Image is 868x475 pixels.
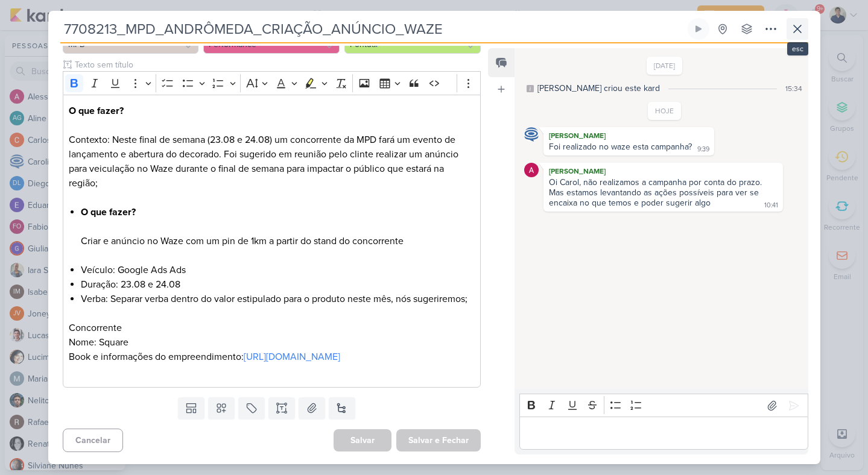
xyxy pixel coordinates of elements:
[549,177,764,208] div: Oi Carol, não realizamos a campanha por conta do prazo. Mas estamos levantando as ações possíveis...
[69,306,474,350] p: Concorrente Nome: Square
[63,429,123,452] button: Cancelar
[549,142,692,152] div: Foi realizado no waze esta campanha?
[519,417,808,450] div: Editor editing area: main
[546,165,780,177] div: [PERSON_NAME]
[81,292,474,306] li: Verba: Separar verba dentro do valor estipulado para o produto neste mês, nós sugeriremos;
[63,95,481,388] div: Editor editing area: main
[81,235,404,247] span: Criar e anúncio no Waze com um pin de 1km a partir do stand do concorrente
[60,18,685,40] input: Kard Sem Título
[72,58,481,71] input: Texto sem título
[785,83,802,94] div: 15:34
[244,351,340,363] a: [URL][DOMAIN_NAME]
[764,201,778,210] div: 10:41
[69,104,474,190] p: Contexto: Neste final de semana (23.08 e 24.08) um concorrente da MPD fará um evento de lançament...
[537,82,660,95] div: [PERSON_NAME] criou este kard
[524,163,539,177] img: Alessandra Gomes
[546,130,712,142] div: [PERSON_NAME]
[524,127,539,142] img: Caroline Traven De Andrade
[81,263,474,277] li: Veículo: Google Ads Ads
[81,277,474,292] li: Duração: 23.08 e 24.08
[694,24,703,34] div: Ligar relógio
[81,206,136,218] strong: O que fazer?
[69,350,474,379] p: Book e informações do empreendimento:
[63,71,481,95] div: Editor toolbar
[697,145,709,154] div: 9:39
[69,105,124,117] strong: O que fazer?
[787,42,808,55] div: esc
[519,394,808,417] div: Editor toolbar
